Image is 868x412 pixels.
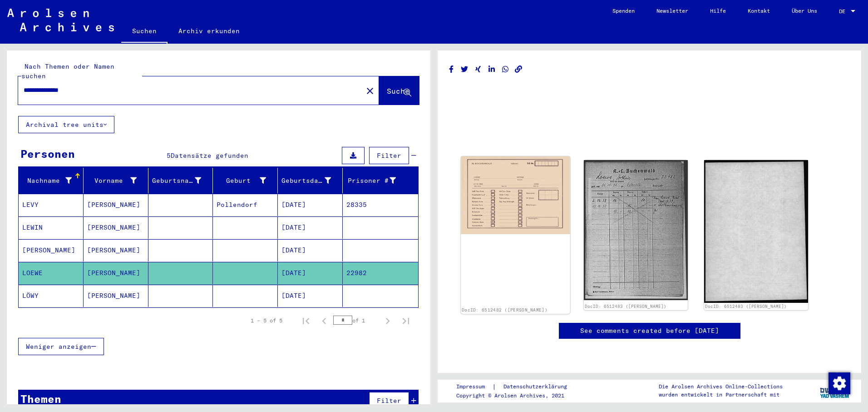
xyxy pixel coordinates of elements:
button: Copy link [514,64,523,75]
button: Share on WhatsApp [501,64,510,75]
div: Prisoner # [346,173,407,188]
mat-header-cell: Prisoner # [343,168,418,193]
mat-cell: LEVY [19,194,84,216]
span: Suche [387,86,409,95]
mat-cell: [DATE] [278,262,343,284]
mat-cell: [PERSON_NAME] [84,239,148,261]
button: Suche [379,76,419,105]
div: 1 – 5 of 5 [251,317,282,325]
a: Datenschutzerklärung [496,382,578,392]
mat-cell: [DATE] [278,285,343,307]
button: Weniger anzeigen [18,338,104,355]
mat-header-cell: Geburtsname [148,168,213,193]
p: Copyright © Arolsen Archives, 2021 [456,392,578,400]
img: 002.jpg [704,160,808,302]
button: Share on LinkedIn [487,64,497,75]
mat-cell: [PERSON_NAME] [84,285,148,307]
div: Geburt‏ [217,173,277,188]
button: Filter [369,147,409,164]
img: yv_logo.png [818,379,852,402]
button: Share on Twitter [460,64,469,75]
img: Zustimmung ändern [829,372,850,394]
button: Previous page [315,312,333,330]
span: Filter [377,151,401,160]
mat-cell: [DATE] [278,239,343,261]
span: 5 [167,151,171,160]
mat-cell: [PERSON_NAME] [84,262,148,284]
mat-cell: Pollendorf [213,194,278,216]
mat-label: Nach Themen oder Namen suchen [21,62,114,80]
mat-header-cell: Geburt‏ [213,168,278,193]
div: Prisoner # [346,176,396,186]
div: Geburtsdatum [281,173,342,188]
button: Filter [369,392,409,409]
a: DocID: 6512483 ([PERSON_NAME]) [705,304,787,309]
span: Datensätze gefunden [171,151,248,160]
div: Geburtsname [152,176,202,186]
mat-cell: LÖWY [19,285,84,307]
img: 001.jpg [584,160,688,300]
button: Share on Xing [473,64,483,75]
button: Archival tree units [18,116,114,133]
mat-cell: LEWIN [19,216,84,239]
mat-cell: [PERSON_NAME] [84,194,148,216]
mat-cell: 22982 [343,262,418,284]
div: Vorname [87,173,148,188]
a: Impressum [456,382,492,392]
div: Geburtsname [152,173,213,188]
mat-cell: [DATE] [278,216,343,239]
a: See comments created before [DATE] [580,326,719,336]
div: Nachname [22,176,72,186]
mat-cell: [PERSON_NAME] [84,216,148,239]
mat-header-cell: Nachname [19,168,84,193]
p: Die Arolsen Archives Online-Collections [659,382,783,391]
div: | [456,382,578,392]
span: Filter [377,397,401,405]
button: First page [297,312,315,330]
img: 001.jpg [461,156,570,234]
span: DE [839,8,849,15]
mat-header-cell: Vorname [84,168,148,193]
mat-cell: LOEWE [19,262,84,284]
p: wurden entwickelt in Partnerschaft mit [659,391,783,399]
div: Zustimmung ändern [828,372,850,394]
a: Archiv erkunden [168,20,251,42]
div: Themen [20,391,61,407]
div: Geburt‏ [217,176,266,186]
button: Last page [397,312,415,330]
button: Next page [379,312,397,330]
mat-cell: [DATE] [278,194,343,216]
img: Arolsen_neg.svg [7,9,114,31]
button: Share on Facebook [447,64,456,75]
div: Personen [20,146,75,162]
button: Clear [361,81,379,100]
a: Suchen [121,20,168,44]
div: Nachname [22,173,83,188]
mat-header-cell: Geburtsdatum [278,168,343,193]
span: Weniger anzeigen [26,342,91,351]
div: of 1 [333,316,379,325]
mat-cell: 28335 [343,194,418,216]
a: DocID: 6512483 ([PERSON_NAME]) [585,304,666,309]
mat-cell: [PERSON_NAME] [19,239,84,261]
a: DocID: 6512482 ([PERSON_NAME]) [462,307,547,313]
div: Vorname [87,176,137,186]
div: Geburtsdatum [281,176,331,186]
mat-icon: close [365,85,375,96]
